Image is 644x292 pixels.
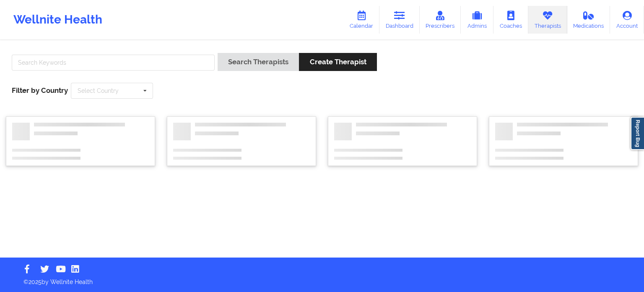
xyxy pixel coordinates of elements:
[420,6,461,34] a: Prescribers
[18,272,626,286] p: © 2025 by Wellnite Health
[12,86,68,95] span: Filter by Country
[218,53,299,71] button: Search Therapists
[78,88,119,94] div: Select Country
[299,53,377,71] button: Create Therapist
[631,117,644,150] a: Report Bug
[12,55,215,71] input: Search Keywords
[493,6,528,34] a: Coaches
[461,6,493,34] a: Admins
[610,6,644,34] a: Account
[379,6,420,34] a: Dashboard
[567,6,610,34] a: Medications
[343,6,379,34] a: Calendar
[528,6,567,34] a: Therapists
